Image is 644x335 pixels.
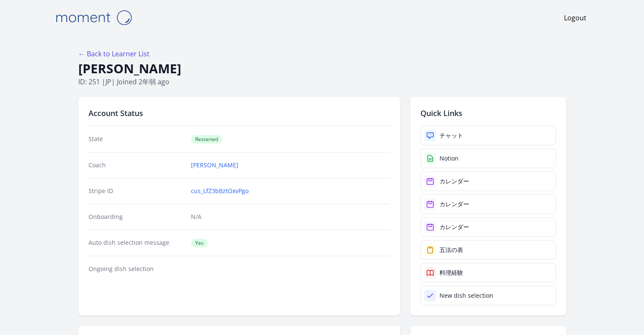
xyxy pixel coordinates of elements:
a: カレンダー [420,172,556,191]
a: カレンダー [420,217,556,237]
div: カレンダー [439,200,469,208]
a: Notion [420,149,556,168]
dt: Coach [88,161,185,169]
a: 料理経験 [420,263,556,282]
dt: State [88,135,185,144]
a: Logout [564,13,586,23]
h2: Account Status [88,107,390,119]
a: [PERSON_NAME] [191,161,238,169]
p: ID: 251 | | Joined 2年弱 ago [78,77,566,87]
div: カレンダー [439,177,469,185]
span: Yes [191,239,208,247]
h2: Quick Links [420,107,556,119]
a: ← Back to Learner List [78,49,149,58]
div: 料理経験 [439,269,463,277]
dt: Ongoing dish selection [88,265,185,273]
span: Restarted [191,135,222,144]
dt: Onboarding [88,213,185,221]
a: cus_LfZ3bBztOxvPgo [191,187,249,195]
a: 五法の表 [420,240,556,260]
div: チャット [439,131,463,140]
div: Notion [439,154,459,163]
a: チャット [420,126,556,145]
a: New dish selection [420,286,556,305]
div: カレンダー [439,223,469,231]
dt: Stripe ID [88,187,185,195]
p: N/A [191,213,390,221]
h1: [PERSON_NAME] [78,61,566,77]
a: カレンダー [420,194,556,214]
div: 五法の表 [439,246,463,254]
dt: Auto dish selection message [88,238,185,247]
div: New dish selection [439,291,493,300]
span: jp [105,77,111,86]
img: Moment [51,7,136,28]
